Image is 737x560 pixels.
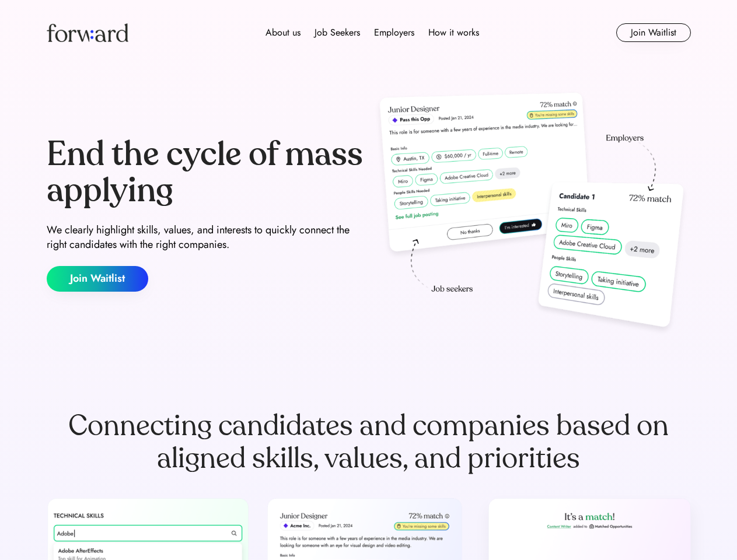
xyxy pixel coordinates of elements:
img: hero-image.png [373,89,691,339]
button: Join Waitlist [47,266,148,292]
button: Join Waitlist [616,23,691,42]
div: Job Seekers [315,26,360,40]
div: End the cycle of mass applying [47,136,364,208]
img: Forward logo [47,23,128,42]
div: About us [266,26,301,40]
div: Connecting candidates and companies based on aligned skills, values, and priorities [47,409,691,475]
div: Employers [374,26,414,40]
div: How it works [428,26,479,40]
div: We clearly highlight skills, values, and interests to quickly connect the right candidates with t... [47,223,364,252]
